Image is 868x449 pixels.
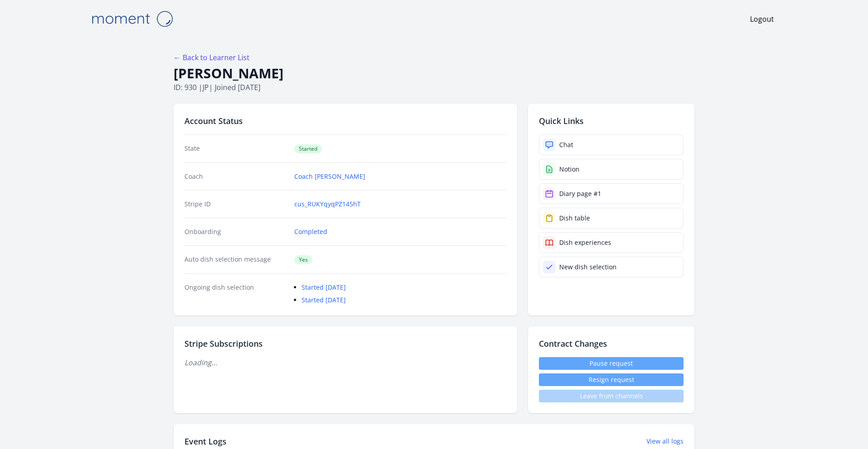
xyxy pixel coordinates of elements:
[294,255,312,264] span: Yes
[539,257,684,277] a: New dish selection
[302,296,346,304] a: Started [DATE]
[539,390,684,402] span: Leave from channels
[184,435,226,448] h2: Event Logs
[87,7,177,30] img: Moment
[174,82,694,93] p: ID: 930 | | Joined [DATE]
[184,115,506,127] h2: Account Status
[184,337,506,350] h2: Stripe Subscriptions
[294,144,322,153] span: Started
[750,14,774,24] a: Logout
[184,255,287,264] dt: Auto dish selection message
[539,373,684,386] button: Resign request
[184,144,287,153] dt: State
[184,283,287,305] dt: Ongoing dish selection
[559,263,617,272] div: New dish selection
[646,437,684,446] a: View all logs
[174,65,694,82] h1: [PERSON_NAME]
[294,227,327,236] a: Completed
[294,200,361,209] a: cus_RUKYqyqPZ145hT
[203,82,209,92] span: jp
[184,357,506,368] p: Loading...
[184,227,287,236] dt: Onboarding
[559,140,573,149] div: Chat
[559,238,611,247] div: Dish experiences
[539,134,684,155] a: Chat
[302,283,346,291] a: Started [DATE]
[539,208,684,229] a: Dish table
[539,357,684,370] a: Pause request
[184,172,287,181] dt: Coach
[539,183,684,204] a: Diary page #1
[184,200,287,209] dt: Stripe ID
[559,189,601,198] div: Diary page #1
[539,232,684,253] a: Dish experiences
[539,115,684,127] h2: Quick Links
[559,165,580,174] div: Notion
[559,214,590,223] div: Dish table
[539,337,684,350] h2: Contract Changes
[174,53,250,62] a: ← Back to Learner List
[539,159,684,180] a: Notion
[294,172,365,181] a: Coach [PERSON_NAME]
